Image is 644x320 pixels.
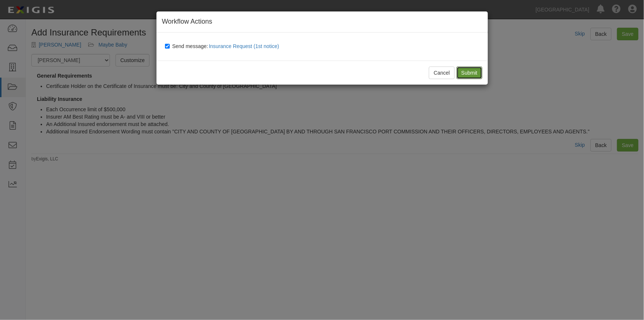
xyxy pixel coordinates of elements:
[208,41,282,51] button: Send message:
[165,43,170,49] input: Send message:Insurance Request (1st notice)
[457,67,482,79] input: Submit
[209,43,279,49] span: Insurance Request (1st notice)
[162,17,482,27] h4: Workflow Actions
[429,67,455,79] button: Cancel
[172,43,282,49] span: Send message:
